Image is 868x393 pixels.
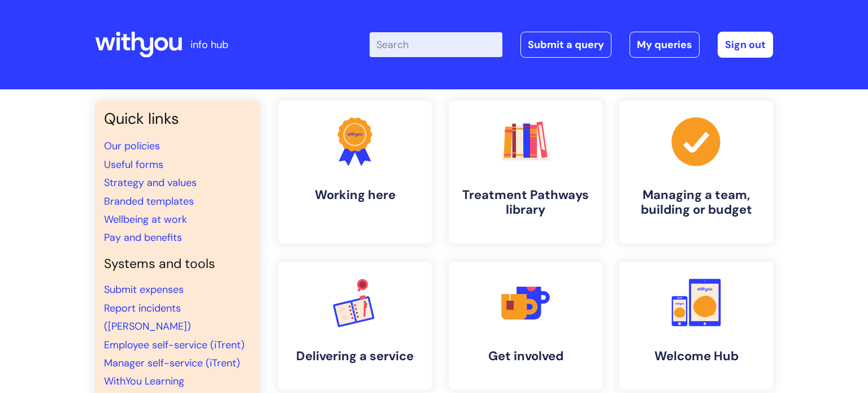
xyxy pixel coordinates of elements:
a: Submit expenses [104,283,184,296]
h4: Get involved [458,349,593,364]
a: Our policies [104,139,160,153]
a: Useful forms [104,158,163,171]
a: WithYou Learning [104,374,184,388]
a: My queries [630,32,700,58]
a: Wellbeing at work [104,213,187,226]
input: Search [370,32,502,57]
h4: Treatment Pathways library [458,188,593,218]
a: Sign out [718,32,773,58]
a: Strategy and values [104,176,197,189]
a: Get involved [449,262,602,390]
h4: Managing a team, building or budget [628,188,764,218]
a: Branded templates [104,195,194,208]
a: Welcome Hub [619,262,773,390]
a: Working here [278,101,432,244]
a: Managing a team, building or budget [619,101,773,244]
h4: Working here [287,188,423,202]
div: | - [370,32,773,58]
a: Report incidents ([PERSON_NAME]) [104,301,191,333]
a: Employee self-service (iTrent) [104,338,245,352]
h4: Systems and tools [104,256,251,272]
h4: Delivering a service [287,349,423,364]
a: Treatment Pathways library [449,101,602,244]
p: info hub [190,36,228,54]
a: Manager self-service (iTrent) [104,356,240,370]
a: Pay and benefits [104,231,182,244]
h4: Welcome Hub [628,349,764,364]
a: Submit a query [520,32,611,58]
a: Delivering a service [278,262,432,390]
h3: Quick links [104,110,251,128]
